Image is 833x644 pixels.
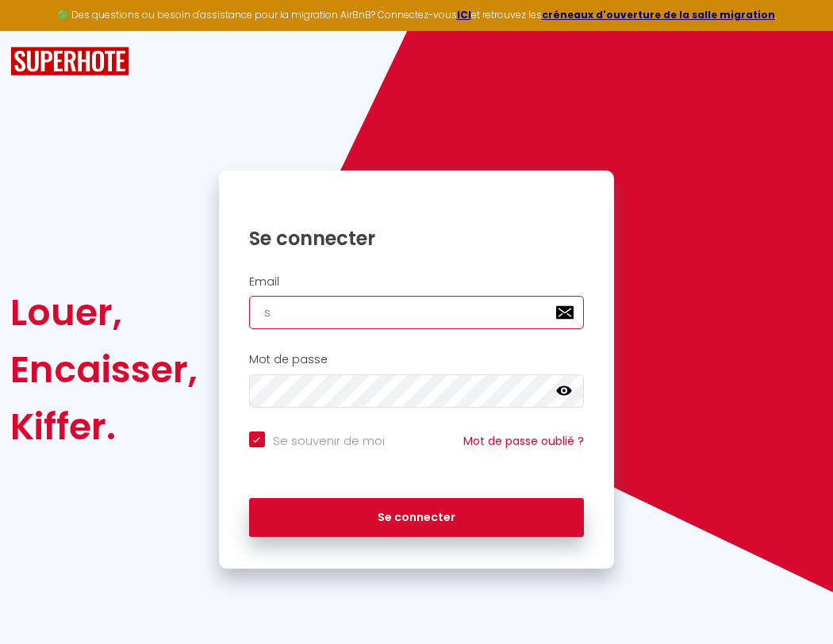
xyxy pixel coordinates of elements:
[10,284,198,341] div: Louer,
[542,8,775,21] a: créneaux d'ouverture de la salle migration
[10,47,129,76] img: SuperHote logo
[463,433,584,449] a: Mot de passe oublié ?
[249,353,585,366] h2: Mot de passe
[249,296,585,329] input: Ton Email
[10,398,198,455] div: Kiffer.
[249,226,585,251] h1: Se connecter
[457,8,471,21] a: ICI
[10,341,198,398] div: Encaisser,
[13,6,60,54] button: Ouvrir le widget de chat LiveChat
[249,275,585,289] h2: Email
[249,498,585,538] button: Se connecter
